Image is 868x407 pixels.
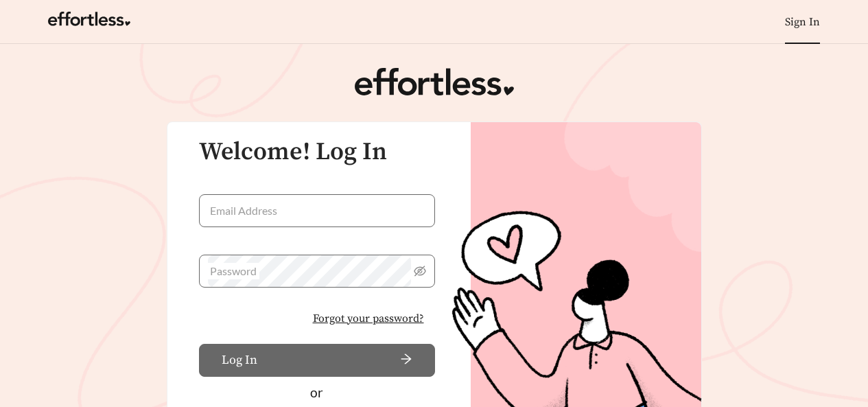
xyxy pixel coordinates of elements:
[199,344,435,377] button: Log Inarrow-right
[199,383,435,403] div: or
[785,15,820,29] a: Sign In
[199,139,435,166] h3: Welcome! Log In
[313,310,424,327] span: Forgot your password?
[302,304,435,333] button: Forgot your password?
[414,265,426,277] span: eye-invisible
